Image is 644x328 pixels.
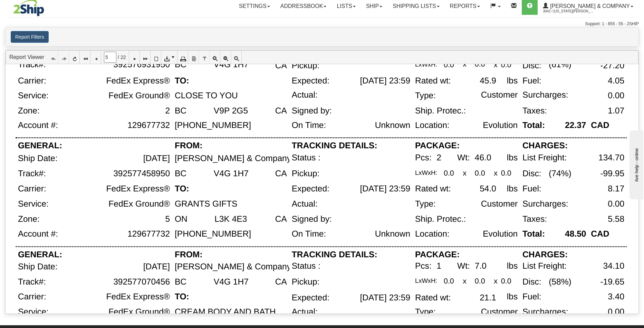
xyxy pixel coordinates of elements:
[565,229,586,239] div: 48.50
[143,262,170,272] div: [DATE]
[415,169,438,176] div: LxWxH:
[214,215,247,224] div: L3K 4E3
[415,215,466,224] div: Ship. Protec.:
[522,61,541,71] div: Disc:
[415,199,436,209] div: Type:
[415,153,432,163] div: Pcs:
[415,61,438,68] div: LxWxH:
[591,229,609,239] div: CAD
[501,169,511,177] div: 0.0
[415,141,460,151] div: PACKAGE:
[292,169,320,179] div: Pickup:
[175,215,188,224] div: ON
[628,129,643,199] iframe: chat widget
[113,169,170,179] div: 392577458950
[475,277,485,285] div: 0.0
[522,261,567,271] div: List Freight:
[444,169,454,177] div: 0.0
[600,61,624,71] div: -27.20
[598,153,624,163] div: 134.70
[292,250,377,260] div: TRACKING DETAILS:
[161,51,177,64] a: Export
[18,184,46,194] div: Carrier:
[121,54,126,61] span: 22
[608,215,624,224] div: 5.58
[175,229,251,239] div: [PHONE_NUMBER]
[481,199,518,209] div: Customer
[292,215,332,224] div: Signed by:
[494,169,498,177] div: x
[415,250,460,260] div: PACKAGE:
[292,153,320,163] div: Status :
[375,229,410,239] div: Unknown
[549,60,571,70] div: (61%)
[522,199,568,209] div: Surcharges:
[480,293,496,303] div: 21.1
[18,277,46,287] div: Track#:
[608,307,624,317] div: 0.00
[507,76,518,86] div: lbs
[292,261,320,271] div: Status :
[18,292,46,302] div: Carrier:
[415,91,436,101] div: Type:
[494,277,498,285] div: x
[292,307,318,317] div: Actual:
[475,261,487,271] div: 7.0
[608,91,624,101] div: 0.00
[214,277,249,287] div: V4G 1H7
[220,51,231,64] a: Zoom Out
[463,277,467,285] div: x
[415,277,438,285] div: LxWxH:
[18,215,40,224] div: Zone:
[275,215,287,224] div: CA
[522,106,547,116] div: Taxes:
[275,61,287,71] div: CA
[165,106,170,116] div: 2
[375,121,410,130] div: Unknown
[18,250,62,260] div: GENERAL:
[175,121,251,130] div: [PHONE_NUMBER]
[549,169,571,179] div: (74%)
[292,293,329,303] div: Expected:
[175,154,308,163] div: [PERSON_NAME] & Company Ltd.
[475,60,485,68] div: 0.0
[549,277,571,287] div: (58%)
[457,153,470,163] div: Wt:
[275,169,287,179] div: CA
[415,184,451,194] div: Rated wt:
[175,262,308,272] div: [PERSON_NAME] & Company Ltd.
[501,61,511,69] div: 0.0
[603,261,624,271] div: 34.10
[608,76,624,86] div: 4.05
[292,141,377,151] div: TRACKING DETAILS:
[480,184,496,194] div: 54.0
[106,76,170,86] div: FedEx Express®
[18,91,49,101] div: Service:
[177,51,188,64] a: Print
[175,184,189,194] div: TO:
[214,106,248,116] div: V9P 2G5
[483,121,518,130] div: Evolution
[108,307,170,317] div: FedEx Ground®
[608,106,624,116] div: 1.07
[360,184,410,194] div: [DATE] 23:59
[214,169,249,179] div: V4G 1H7
[457,261,470,271] div: Wt:
[275,106,287,116] div: CA
[175,76,189,86] div: TO:
[292,277,320,287] div: Pickup:
[143,154,170,163] div: [DATE]
[522,76,541,86] div: Fuel:
[522,184,541,194] div: Fuel:
[463,169,467,177] div: x
[360,76,410,86] div: [DATE] 23:59
[292,184,329,194] div: Expected:
[444,61,454,69] div: 0.0
[522,277,541,287] div: Disc:
[113,277,170,287] div: 392577070456
[18,169,46,179] div: Track#:
[608,199,624,209] div: 0.00
[463,60,467,68] div: x
[415,307,436,317] div: Type:
[175,307,276,317] div: CREAM BODY AND BATH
